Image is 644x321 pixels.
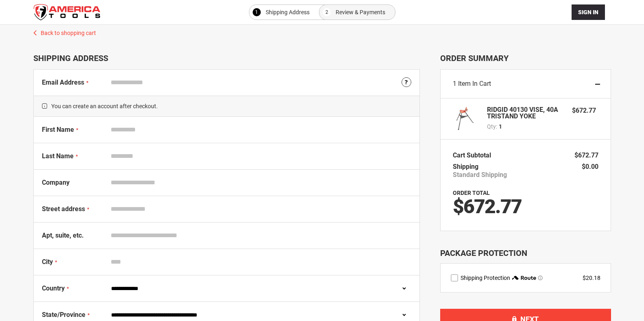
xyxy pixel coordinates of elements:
[33,4,100,20] img: America Tools
[453,195,522,218] span: $672.77
[453,190,490,196] strong: Order Total
[42,311,85,319] span: State/Province
[461,275,510,281] span: Shipping Protection
[25,25,619,37] a: Back to shopping cart
[487,123,496,130] span: Qty
[453,107,477,131] img: RIDGID 40130 VISE, 40A TRISTAND YOKE
[453,150,495,161] th: Cart Subtotal
[33,4,100,20] a: store logo
[325,7,328,17] span: 2
[42,126,74,133] span: First Name
[578,9,598,15] span: Sign In
[440,53,611,63] span: Order Summary
[255,7,258,17] span: 1
[572,107,596,114] span: $672.77
[583,274,600,282] div: $20.18
[572,4,605,20] button: Sign In
[453,80,456,87] span: 1
[582,163,598,170] span: $0.00
[42,179,70,186] span: Company
[42,231,84,239] span: Apt, suite, etc.
[538,275,543,280] span: Learn more
[42,79,84,86] span: Email Address
[42,258,53,266] span: City
[42,152,74,160] span: Last Name
[487,107,564,120] strong: RIDGID 40130 VISE, 40A TRISTAND YOKE
[574,151,598,159] span: $672.77
[499,122,502,131] span: 1
[42,205,85,213] span: Street address
[440,247,611,259] div: Package Protection
[336,7,385,17] span: Review & Payments
[266,7,310,17] span: Shipping Address
[453,171,507,179] span: Standard Shipping
[34,96,419,117] span: You can create an account after checkout.
[42,284,65,292] span: Country
[453,163,478,170] span: Shipping
[33,53,420,63] div: Shipping Address
[458,80,491,87] span: Item in Cart
[451,274,600,282] div: route shipping protection selector element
